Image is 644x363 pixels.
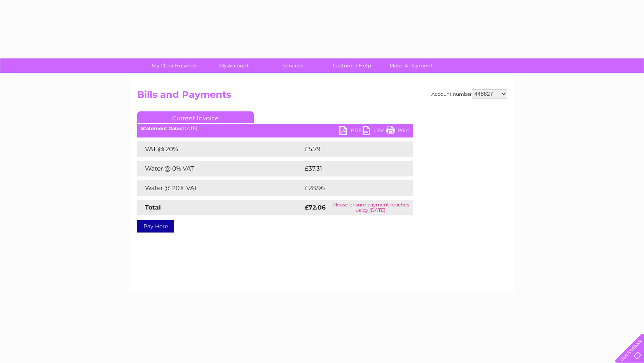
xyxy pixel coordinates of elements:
h2: Bills and Payments [137,89,507,104]
a: PDF [339,126,363,137]
div: [DATE] [137,126,413,131]
div: Account number [431,89,507,99]
a: My Account [202,58,266,73]
td: £28.96 [303,180,398,196]
strong: Total [145,204,161,211]
a: Print [386,126,409,137]
a: Customer Help [320,58,384,73]
td: Water @ 20% VAT [137,180,303,196]
a: CSV [363,126,386,137]
td: Water @ 0% VAT [137,161,303,176]
td: Please ensure payment reaches us by [DATE] [328,200,413,215]
a: My Clear Business [143,58,207,73]
a: Current Invoice [137,111,254,123]
a: Services [261,58,325,73]
b: Statement Date: [141,125,181,131]
td: VAT @ 20% [137,141,303,157]
td: £37.31 [303,161,396,176]
a: Pay Here [137,220,174,233]
strong: £72.06 [305,204,326,211]
td: £5.79 [303,141,395,157]
a: Make A Payment [379,58,443,73]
